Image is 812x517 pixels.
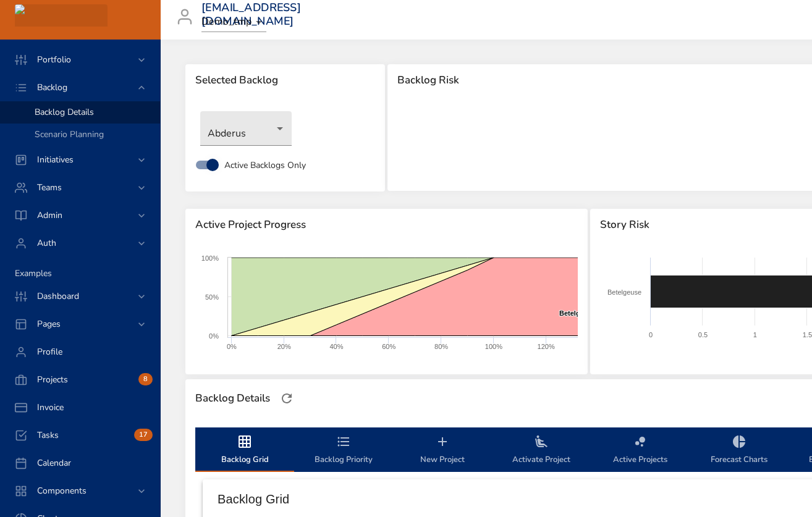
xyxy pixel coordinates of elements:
[27,429,69,441] span: Tasks
[277,389,296,408] button: Refresh Page
[485,343,502,350] text: 100%
[203,434,287,467] span: Backlog Grid
[27,82,77,93] span: Backlog
[35,106,94,118] span: Backlog Details
[753,331,757,338] text: 1
[27,290,89,302] span: Dashboard
[27,154,83,166] span: Initiatives
[27,401,74,413] span: Invoice
[698,331,708,338] text: 0.5
[27,374,78,385] span: Projects
[201,1,301,28] h3: [EMAIL_ADDRESS][DOMAIN_NAME]
[27,209,72,221] span: Admin
[598,434,682,467] span: Active Projects
[195,74,375,86] span: Selected Backlog
[559,309,596,317] text: Betelgeuse
[27,318,70,330] span: Pages
[27,457,81,469] span: Calendar
[803,331,812,338] text: 1.5
[224,159,306,172] span: Active Backlogs Only
[138,374,153,384] span: 8
[607,288,641,296] text: Betelgeuse
[201,12,266,32] div: Demo_tmp
[195,219,578,231] span: Active Project Progress
[382,343,395,350] text: 60%
[134,430,153,440] span: 17
[209,332,219,340] text: 0%
[27,346,72,358] span: Profile
[400,434,484,467] span: New Project
[27,237,66,249] span: Auth
[277,343,291,350] text: 20%
[201,254,219,262] text: 100%
[649,331,653,338] text: 0
[227,343,237,350] text: 0%
[27,54,81,65] span: Portfolio
[329,343,343,350] text: 40%
[697,434,781,467] span: Forecast Charts
[205,293,219,301] text: 50%
[27,485,96,497] span: Components
[499,434,583,467] span: Activate Project
[302,434,386,467] span: Backlog Priority
[200,111,292,146] div: Abderus
[192,389,274,408] div: Backlog Details
[27,182,72,193] span: Teams
[35,128,104,140] span: Scenario Planning
[538,343,555,350] text: 120%
[434,343,448,350] text: 80%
